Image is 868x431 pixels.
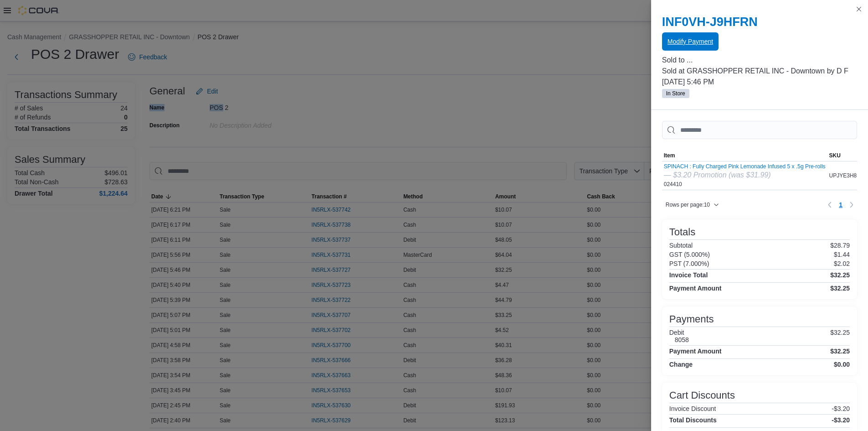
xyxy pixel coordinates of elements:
nav: Pagination for table: MemoryTable from EuiInMemoryTable [824,197,857,212]
span: UPJYE3H8 [829,172,857,179]
button: Close this dialog [853,4,864,15]
div: — $3.20 Promotion (was $31.99) [664,170,826,181]
p: Sold to ... [662,55,857,66]
h4: $32.25 [830,285,850,292]
span: Rows per page : 10 [666,201,710,208]
button: Modify Payment [662,32,719,51]
h4: $0.00 [834,361,850,368]
h4: $32.25 [830,271,850,279]
h6: Subtotal [669,242,693,249]
span: Modify Payment [668,37,713,46]
p: [DATE] 5:46 PM [662,77,857,88]
div: 024410 [664,163,826,188]
p: Sold at GRASSHOPPER RETAIL INC - Downtown by D F [662,66,857,77]
h6: Invoice Discount [669,405,716,412]
span: In Store [662,89,689,98]
p: $32.25 [830,329,850,343]
button: Previous page [824,199,835,210]
h4: $32.25 [830,348,850,355]
h4: Invoice Total [669,271,708,279]
h4: Total Discounts [669,416,717,424]
h4: Change [669,361,693,368]
h6: GST (5.000%) [669,251,710,258]
span: In Store [666,89,685,98]
p: -$3.20 [832,405,850,412]
span: 1 [839,200,842,209]
ul: Pagination for table: MemoryTable from EuiInMemoryTable [835,197,846,212]
h6: PST (7.000%) [669,260,709,267]
button: SPINACH : Fully Charged Pink Lemonade Infused 5 x .5g Pre-rolls [664,163,826,170]
button: Next page [846,199,857,210]
span: SKU [829,152,841,159]
h3: Totals [669,227,695,238]
button: Rows per page:10 [662,199,723,210]
button: SKU [827,150,859,161]
p: $1.44 [834,251,850,258]
p: $2.02 [834,260,850,267]
span: Item [664,152,675,159]
input: This is a search bar. As you type, the results lower in the page will automatically filter. [662,121,857,139]
h6: 8058 [675,336,689,343]
h2: INF0VH-J9HFRN [662,15,857,29]
button: Item [662,150,827,161]
h4: -$3.20 [832,416,850,424]
h4: Payment Amount [669,285,722,292]
h3: Payments [669,314,714,325]
h6: Debit [669,329,689,336]
button: Page 1 of 1 [835,197,846,212]
h3: Cart Discounts [669,390,735,401]
h4: Payment Amount [669,348,722,355]
p: $28.79 [830,242,850,249]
